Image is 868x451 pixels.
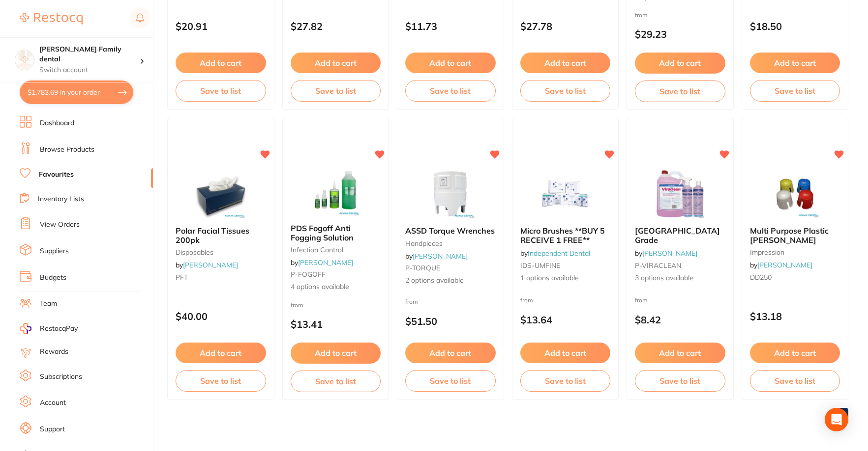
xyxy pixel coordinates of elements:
[40,299,57,309] a: Team
[176,311,266,322] p: $40.00
[291,223,354,242] span: PDS Fogoff Anti Fogging Solution
[750,21,840,32] p: $18.50
[635,11,648,19] span: from
[520,314,611,325] p: $13.64
[20,7,83,30] a: Restocq Logo
[303,167,367,216] img: PDS Fogoff Anti Fogging Solution
[40,398,66,408] a: Account
[176,21,266,32] p: $20.91
[635,226,725,244] b: Viraclean Hospital Grade
[750,370,840,392] button: Save to list
[176,226,266,244] b: Polar Facial Tissues 200pk
[405,252,468,261] span: by
[176,226,249,244] span: Polar Facial Tissues 200pk
[520,21,611,32] p: $27.78
[520,226,605,244] span: Micro Brushes **BUY 5 RECEIVE 1 FREE**
[40,424,65,434] a: Support
[291,318,381,330] p: $13.41
[635,226,720,244] span: [GEOGRAPHIC_DATA] Grade
[520,226,611,244] b: Micro Brushes **BUY 5 RECEIVE 1 FREE**
[291,371,381,392] button: Save to list
[20,80,133,104] button: $1,783.69 in your order
[40,118,74,128] a: Dashboard
[405,343,496,363] button: Add to cart
[833,406,848,425] a: 1
[176,80,266,102] button: Save to list
[291,301,303,309] span: from
[750,226,840,244] b: Multi Purpose Plastic Dappen
[291,270,326,279] span: P-FOGOFF
[405,276,496,286] span: 2 options available
[533,169,597,218] img: Micro Brushes **BUY 5 RECEIVE 1 FREE**
[635,296,648,304] span: from
[39,170,74,180] a: Favourites
[40,246,69,256] a: Suppliers
[291,258,353,267] span: by
[291,224,381,242] b: PDS Fogoff Anti Fogging Solution
[635,343,725,363] button: Add to cart
[750,53,840,73] button: Add to cart
[520,343,611,363] button: Add to cart
[176,248,266,256] small: disposables
[520,249,590,258] span: by
[40,372,82,382] a: Subscriptions
[520,80,611,102] button: Save to list
[40,220,80,230] a: View Orders
[635,261,681,270] span: P-VIRACLEAN
[635,249,697,258] span: by
[520,370,611,392] button: Save to list
[291,53,381,73] button: Add to cart
[413,252,468,261] a: [PERSON_NAME]
[176,343,266,363] button: Add to cart
[520,53,611,73] button: Add to cart
[405,264,440,272] span: P-TORQUE
[15,50,34,69] img: Westbrook Family dental
[635,80,725,102] button: Save to list
[39,65,140,75] p: Switch account
[520,296,533,304] span: from
[20,323,78,334] a: RestocqPay
[40,145,94,155] a: Browse Products
[642,249,697,258] a: [PERSON_NAME]
[405,53,496,73] button: Add to cart
[291,282,381,292] span: 4 options available
[291,21,381,32] p: $27.82
[635,273,725,283] span: 3 options available
[405,370,496,392] button: Save to list
[176,273,188,282] span: PFT
[405,21,496,32] p: $11.73
[291,80,381,102] button: Save to list
[419,169,482,218] img: ASSD Torque Wrenches
[750,311,840,322] p: $13.18
[291,246,381,254] small: infection control
[176,261,238,269] span: by
[189,169,253,218] img: Polar Facial Tissues 200pk
[40,347,68,357] a: Rewards
[750,273,772,282] span: DD250
[520,273,611,283] span: 1 options available
[39,45,140,64] h4: Westbrook Family dental
[635,28,725,40] p: $29.23
[20,323,31,334] img: RestocqPay
[750,261,812,269] span: by
[291,343,381,363] button: Add to cart
[405,298,418,305] span: from
[40,324,78,334] span: RestocqPay
[635,370,725,392] button: Save to list
[750,343,840,363] button: Add to cart
[405,226,495,236] span: ASSD Torque Wrenches
[635,314,725,325] p: $8.42
[520,261,560,270] span: IDS-UMFINE
[40,273,66,283] a: Budgets
[176,370,266,392] button: Save to list
[757,261,812,269] a: [PERSON_NAME]
[635,53,725,73] button: Add to cart
[648,169,712,218] img: Viraclean Hospital Grade
[405,226,496,235] b: ASSD Torque Wrenches
[405,239,496,247] small: handpieces
[405,316,496,327] p: $51.50
[20,13,83,25] img: Restocq Logo
[405,80,496,102] button: Save to list
[183,261,238,269] a: [PERSON_NAME]
[763,169,827,218] img: Multi Purpose Plastic Dappen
